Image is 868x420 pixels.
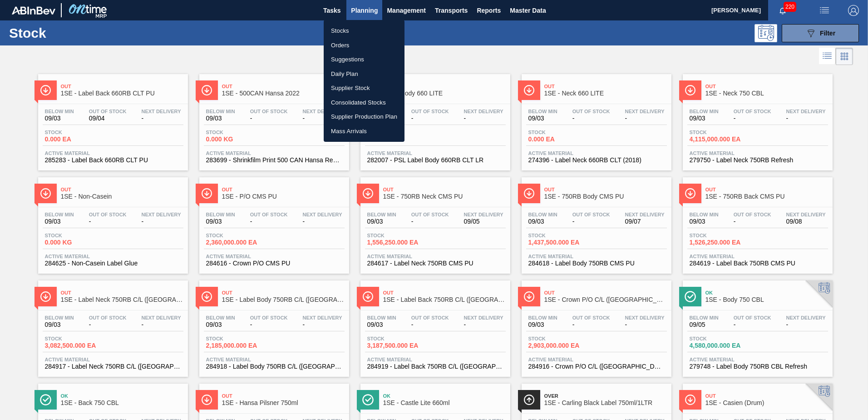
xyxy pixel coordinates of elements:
[324,67,404,81] a: Daily Plan
[324,52,404,67] a: Suggestions
[324,81,404,95] a: Supplier Stock
[324,110,404,124] a: Supplier Production Plan
[324,95,404,110] a: Consolidated Stocks
[324,24,404,38] a: Stocks
[324,124,404,139] a: Mass Arrivals
[324,38,404,53] a: Orders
